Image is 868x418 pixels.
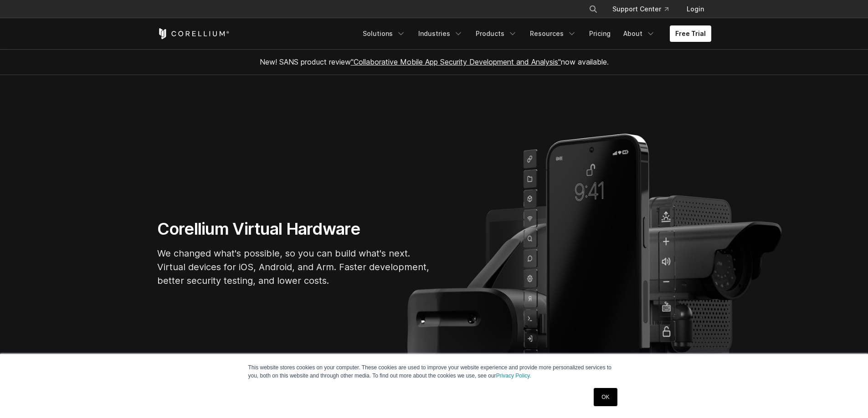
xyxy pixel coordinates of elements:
a: Login [679,1,711,17]
a: Free Trial [670,25,711,42]
a: Solutions [357,25,411,42]
a: About [618,25,661,42]
a: "Collaborative Mobile App Security Development and Analysis" [351,57,561,66]
button: Search [585,1,601,17]
a: Support Center [605,1,676,17]
p: We changed what's possible, so you can build what's next. Virtual devices for iOS, Android, and A... [157,247,431,287]
a: Products [470,25,523,42]
p: This website stores cookies on your computer. These cookies are used to improve your website expe... [248,363,620,380]
h1: Corellium Virtual Hardware [157,219,431,239]
div: Navigation Menu [578,1,711,17]
a: Privacy Policy. [496,373,531,379]
a: Industries [413,25,468,42]
a: OK [594,388,617,406]
a: Resources [524,25,582,42]
a: Pricing [584,25,616,42]
a: Corellium Home [157,28,230,39]
div: Navigation Menu [357,25,711,42]
span: New! SANS product review now available. [260,57,609,66]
